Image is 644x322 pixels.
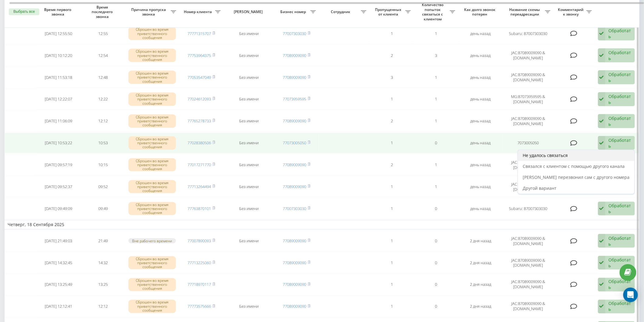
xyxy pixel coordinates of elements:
div: Сброшен во время приветственного сообщения [128,202,176,215]
td: 2 дня назад [458,252,503,273]
a: 77089009090 [283,162,306,167]
div: Обработать [609,50,632,61]
td: 1 [369,274,414,295]
td: день назад [458,23,503,44]
td: 1 [369,89,414,110]
td: 1 [369,198,414,219]
td: Без имени [224,45,275,66]
span: [PERSON_NAME] перезвонил сам с другого номера [523,174,630,180]
td: 3 [414,45,458,66]
a: 77007303030 [283,31,306,36]
span: Время первого звонка [41,7,76,17]
div: Обработать [609,72,632,83]
td: [DATE] 09:49:09 [36,198,81,219]
a: 77718970117 [187,282,211,287]
td: 12:12 [81,111,125,131]
div: Сброшен во время приветственного сообщения [128,71,176,84]
td: Без имени [224,133,275,153]
td: 0 [414,231,458,251]
div: Вне рабочего времени [128,238,176,243]
td: Без имени [224,177,275,197]
a: 77028380506 [187,140,211,145]
a: 77017271770 [187,162,211,167]
td: Без имени [224,23,275,44]
td: 1 [414,155,458,175]
td: JAC:87089009090 & [DOMAIN_NAME] [503,252,554,273]
td: JAC:87089009090 & [DOMAIN_NAME] [503,45,554,66]
td: день назад [458,155,503,175]
div: Обработать [609,257,632,268]
td: 10:15 [81,155,125,175]
td: 12:54 [81,45,125,66]
td: 1 [369,252,414,273]
td: 12:55 [81,23,125,44]
td: Subaru: 87007303030 [503,23,554,44]
td: 1 [414,23,458,44]
a: 77007303030 [283,206,306,211]
div: Сброшен во время приветственного сообщения [128,180,176,194]
td: 2 [369,155,414,175]
td: 21:49 [81,231,125,251]
td: 1 [414,111,458,131]
td: 09:49 [81,198,125,219]
td: 3 [369,67,414,88]
td: 12:22 [81,89,125,110]
td: день назад [458,177,503,197]
span: Причина пропуска звонка [128,7,170,17]
td: [DATE] 13:25:49 [36,274,81,295]
span: Сотрудник [322,9,361,14]
a: 77763870101 [187,206,211,211]
td: 09:52 [81,177,125,197]
td: 13:25 [81,274,125,295]
div: Обработать [609,115,632,127]
a: 77089009090 [283,75,306,80]
a: 77073005050 [283,140,306,145]
td: 2 [369,45,414,66]
td: 1 [369,296,414,317]
a: 77089009090 [283,238,306,243]
span: Комментарий к звонку [557,7,586,17]
span: Связался с клиентом с помощью другого канала [523,163,625,169]
td: 1 [414,67,458,88]
div: Сброшен во время приветственного сообщения [128,136,176,150]
td: JAC:87089009090 & [DOMAIN_NAME] [503,155,554,175]
div: Сброшен во время приветственного сообщения [128,158,176,172]
a: 77713225060 [187,260,211,265]
td: день назад [458,133,503,153]
a: 77073959595 [283,96,306,102]
td: 0 [414,252,458,273]
span: Название схемы переадресации [506,7,545,17]
td: [DATE] 11:53:18 [36,67,81,88]
div: Обработать [609,203,632,214]
td: 14:32 [81,252,125,273]
td: [DATE] 12:55:50 [36,23,81,44]
td: Без имени [224,198,275,219]
span: Количество попыток связаться с клиентом [417,2,450,21]
td: [DATE] 12:12:41 [36,296,81,317]
a: 77089009090 [283,118,306,124]
td: [DATE] 09:52:37 [36,177,81,197]
td: Без имени [224,67,275,88]
div: Сброшен во время приветственного сообщения [128,27,176,40]
a: 77089009090 [283,260,306,265]
div: Обработать [609,137,632,149]
a: 77089009090 [283,184,306,189]
a: 77765278733 [187,118,211,124]
div: Сброшен во время приветственного сообщения [128,114,176,128]
div: Обработать [609,301,632,312]
td: 1 [369,23,414,44]
div: Обработать [609,93,632,105]
td: JAC:87089009090 & [DOMAIN_NAME] [503,231,554,251]
span: Другой вариант [523,185,557,191]
a: 77089009090 [283,304,306,309]
a: 77089009090 [283,53,306,58]
td: Без имени [224,89,275,110]
div: Сброшен во время приветственного сообщения [128,300,176,313]
span: Пропущенных от клиента [373,7,405,17]
td: Subaru: 87007303030 [503,198,554,219]
td: Без имени [224,155,275,175]
a: 77753964375 [187,53,211,58]
a: 77773575666 [187,304,211,309]
td: [DATE] 14:32:45 [36,252,81,273]
td: 0 [414,296,458,317]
